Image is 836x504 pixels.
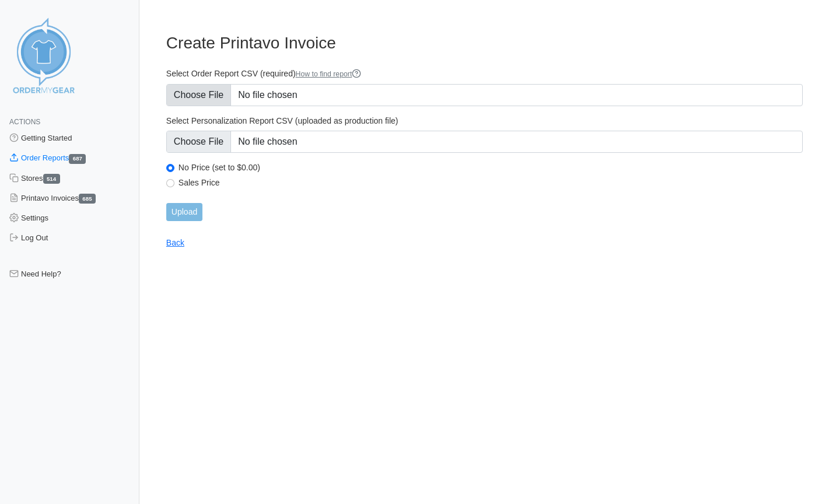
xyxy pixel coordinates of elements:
[166,68,803,79] label: Select Order Report CSV (required)
[9,118,40,126] span: Actions
[296,70,362,78] a: How to find report
[79,194,96,204] span: 685
[166,238,184,247] a: Back
[69,154,86,164] span: 687
[166,116,803,126] label: Select Personalization Report CSV (uploaded as production file)
[166,203,202,221] input: Upload
[166,33,803,53] h3: Create Printavo Invoice
[179,162,803,173] label: No Price (set to $0.00)
[179,177,803,188] label: Sales Price
[43,174,60,184] span: 514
